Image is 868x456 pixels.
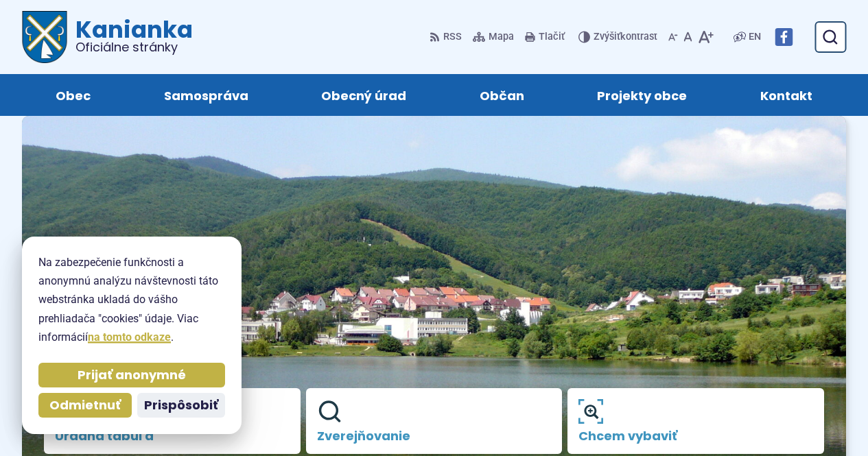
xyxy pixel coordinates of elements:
[749,29,761,45] span: EN
[666,23,681,51] button: Zmenšiť veľkosť písma
[594,31,620,43] span: Zvýšiť
[738,74,836,116] a: Kontakt
[164,74,248,116] span: Samospráva
[321,74,406,116] span: Obecný úrad
[55,429,290,443] span: Úradná tabuľa
[567,388,824,454] a: Chcem vybaviť
[775,28,793,46] img: Prejsť na Facebook stránku
[33,74,114,116] a: Obec
[578,23,660,51] button: Zvýšiťkontrast
[443,29,462,45] span: RSS
[144,398,218,413] span: Prispôsobiť
[306,388,563,454] a: Zverejňovanie
[22,11,193,63] a: Logo Kanianka, prejsť na domovskú stránku.
[317,429,552,443] span: Zverejňovanie
[67,18,193,53] h1: Kanianka
[522,23,567,51] button: Tlačiť
[38,253,225,346] p: Na zabezpečenie funkčnosti a anonymnú analýzu návštevnosti táto webstránka ukladá do vášho prehli...
[681,23,695,51] button: Nastaviť pôvodnú veľkosť písma
[578,429,813,443] span: Chcem vybaviť
[78,368,186,383] span: Prijať anonymné
[574,74,710,116] a: Projekty obce
[38,363,225,387] button: Prijať anonymné
[49,398,121,413] span: Odmietnuť
[539,32,565,43] span: Tlačiť
[457,74,548,116] a: Občan
[695,23,716,51] button: Zväčšiť veľkosť písma
[137,393,225,418] button: Prispôsobiť
[38,393,132,418] button: Odmietnuť
[760,74,812,116] span: Kontakt
[597,74,687,116] span: Projekty obce
[22,11,67,63] img: Prejsť na domovskú stránku
[75,41,193,53] span: Oficiálne stránky
[489,29,514,45] span: Mapa
[298,74,430,116] a: Obecný úrad
[480,74,524,116] span: Občan
[141,74,272,116] a: Samospráva
[470,23,517,51] a: Mapa
[594,32,657,43] span: kontrast
[430,23,465,51] a: RSS
[56,74,91,116] span: Obec
[88,331,171,344] a: na tomto odkaze
[746,29,764,45] a: EN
